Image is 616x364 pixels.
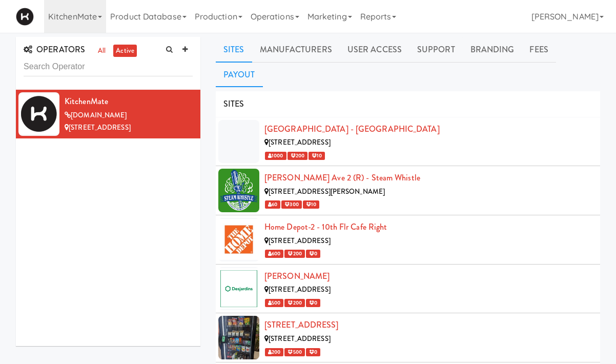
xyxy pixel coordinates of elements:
a: [GEOGRAPHIC_DATA] - [GEOGRAPHIC_DATA] [264,123,440,135]
img: Micromart [16,8,34,26]
a: active [113,45,137,57]
span: 200 [288,152,307,160]
span: [STREET_ADDRESS] [269,236,331,246]
a: Sites [216,37,252,63]
span: 60 [265,200,280,209]
a: [PERSON_NAME] [264,270,330,282]
span: 200 [284,299,304,307]
span: 500 [284,348,304,356]
a: [STREET_ADDRESS] [264,319,339,331]
a: [PERSON_NAME] Ave 2 (R) - Steam Whistle [264,172,420,184]
a: Payout [216,62,263,88]
a: all [95,45,108,57]
a: User Access [340,37,409,63]
input: Search Operator [24,57,193,76]
a: Fees [522,37,556,63]
span: SITES [223,98,244,110]
a: Home Depot-2 - 10th Flr Cafe Right [264,221,387,233]
span: 500 [265,299,283,307]
span: [STREET_ADDRESS][PERSON_NAME] [269,187,385,196]
span: 200 [265,348,283,356]
span: 0 [306,348,320,356]
span: 200 [284,250,304,258]
span: [STREET_ADDRESS] [269,285,331,294]
span: 0 [306,250,320,258]
div: KitchenMate [65,94,193,109]
a: Branding [463,37,522,63]
span: 600 [265,250,283,258]
a: Support [409,37,463,63]
li: KitchenMate[DOMAIN_NAME][STREET_ADDRESS] [16,90,200,138]
span: OPERATORS [24,44,85,55]
span: [STREET_ADDRESS] [69,123,131,132]
span: [DOMAIN_NAME] [71,110,127,120]
span: 300 [281,200,301,209]
a: Manufacturers [252,37,340,63]
span: [STREET_ADDRESS] [269,137,331,147]
span: 0 [306,299,320,307]
span: 10 [303,200,319,209]
span: 1000 [265,152,286,160]
span: 10 [309,152,325,160]
span: [STREET_ADDRESS] [269,334,331,343]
